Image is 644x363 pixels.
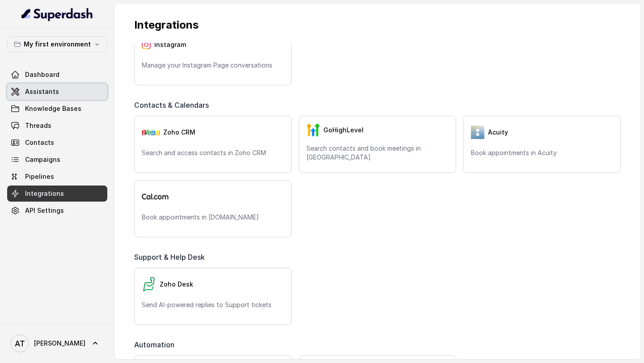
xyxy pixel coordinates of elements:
a: Contacts [7,135,107,151]
span: [PERSON_NAME] [34,339,85,348]
a: Pipelines [7,169,107,185]
span: Automation [134,339,178,350]
span: Campaigns [25,155,60,164]
span: Integrations [25,189,64,198]
span: Knowledge Bases [25,104,81,113]
span: Pipelines [25,172,54,181]
img: instagram.04eb0078a085f83fc525.png [142,40,151,49]
a: API Settings [7,203,107,219]
p: Send AI-powered replies to Support tickets [142,300,284,309]
img: 5vvjV8cQY1AVHSZc2N7qU9QabzYIM+zpgiA0bbq9KFoni1IQNE8dHPp0leJjYW31UJeOyZnSBUO77gdMaNhFCgpjLZzFnVhVC... [471,126,484,139]
p: Book appointments in [DOMAIN_NAME] [142,213,284,222]
p: My first environment [24,39,91,50]
a: Campaigns [7,152,107,168]
text: AT [15,339,25,348]
span: Acuity [488,128,508,137]
p: Integrations [134,18,621,32]
span: API Settings [25,206,64,215]
a: Threads [7,118,107,134]
span: Zoho Desk [160,280,193,289]
img: zohoCRM.b78897e9cd59d39d120b21c64f7c2b3a.svg [142,129,160,135]
a: Dashboard [7,67,107,83]
p: Search and access contacts in Zoho CRM [142,148,284,157]
a: Integrations [7,186,107,202]
span: Instagram [154,40,186,49]
a: Assistants [7,84,107,100]
span: Support & Help Desk [134,252,208,262]
a: Knowledge Bases [7,101,107,117]
span: Contacts & Calendars [134,100,212,110]
p: Book appointments in Acuity [471,148,613,157]
img: light.svg [21,7,93,21]
span: Assistants [25,87,59,96]
span: Threads [25,121,51,130]
span: Contacts [25,138,54,147]
button: My first environment [7,36,107,52]
p: Search contacts and book meetings in [GEOGRAPHIC_DATA] [306,144,449,162]
a: [PERSON_NAME] [7,331,107,356]
img: logo.svg [142,194,169,199]
span: Dashboard [25,70,59,79]
p: Manage your Instagram Page conversations [142,61,284,70]
span: GoHighLevel [323,126,364,135]
span: Zoho CRM [163,128,195,137]
img: GHL.59f7fa3143240424d279.png [306,123,320,137]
